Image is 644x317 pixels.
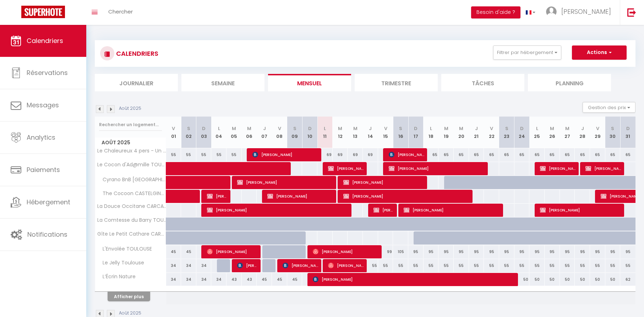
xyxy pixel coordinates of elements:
abbr: M [353,125,358,132]
div: 95 [605,245,621,258]
div: 45 [181,245,196,258]
abbr: L [430,125,432,132]
abbr: D [520,125,524,132]
button: Actions [572,45,627,60]
div: 69 [363,148,378,161]
li: Semaine [181,74,264,91]
span: Hébergement [27,198,70,206]
div: 69 [333,148,348,161]
div: 65 [438,148,454,161]
div: 34 [166,273,181,286]
abbr: V [172,125,175,132]
div: 65 [545,148,560,161]
div: 55 [575,259,590,272]
div: 95 [408,245,424,258]
div: 50 [529,273,545,286]
span: [PERSON_NAME] [404,203,500,217]
th: 13 [348,117,363,148]
p: Août 2025 [119,310,141,317]
th: 11 [317,117,333,148]
li: Mensuel [268,74,351,91]
div: 55 [424,259,439,272]
span: Gîte Le Petit Cathare CARCASSONNE [96,231,167,237]
abbr: M [565,125,569,132]
span: Calendriers [27,36,63,45]
th: 24 [514,117,530,148]
span: The Cocoon CASTELGINEST [96,190,167,198]
th: 23 [499,117,514,148]
th: 05 [227,117,242,148]
div: 65 [590,148,605,161]
div: 55 [605,259,621,272]
abbr: V [278,125,281,132]
th: 08 [272,117,287,148]
span: [PERSON_NAME] [267,189,333,203]
th: 28 [575,117,590,148]
abbr: V [490,125,493,132]
abbr: D [414,125,417,132]
div: 95 [560,245,575,258]
abbr: S [505,125,508,132]
div: 65 [424,148,439,161]
span: [PERSON_NAME] [343,189,470,203]
div: 55 [529,259,545,272]
span: Le Cocon d'Ad@mille TOURNEFEUILLE [96,162,167,167]
div: 65 [499,148,514,161]
div: 55 [181,148,196,161]
div: 65 [620,148,635,161]
span: [PERSON_NAME] [207,245,258,258]
button: Besoin d'aide ? [471,6,520,18]
div: 55 [454,259,469,272]
span: [PERSON_NAME] [540,162,575,175]
div: 43 [242,273,257,286]
div: 50 [514,273,530,286]
div: 65 [560,148,575,161]
span: Août 2025 [95,138,166,148]
div: 95 [499,245,514,258]
th: 17 [408,117,424,148]
div: 95 [590,245,605,258]
span: Chercher [108,8,133,15]
span: [PERSON_NAME] [328,259,364,272]
div: 50 [605,273,621,286]
th: 09 [287,117,302,148]
div: 95 [620,245,635,258]
span: [PERSON_NAME] [389,148,424,161]
th: 29 [590,117,605,148]
button: Afficher plus [108,292,150,301]
input: Rechercher un logement... [99,118,162,131]
div: 65 [469,148,484,161]
li: Tâches [441,74,524,91]
img: logout [627,8,636,17]
span: [PERSON_NAME] [283,259,318,272]
span: Cyrano BnB [GEOGRAPHIC_DATA] [96,176,167,184]
span: L’Écrin Nature [96,273,137,281]
div: 95 [438,245,454,258]
abbr: M [459,125,463,132]
div: 55 [378,259,393,272]
div: 95 [484,245,499,258]
div: 55 [499,259,514,272]
th: 30 [605,117,621,148]
div: 55 [560,259,575,272]
th: 25 [529,117,545,148]
abbr: D [308,125,312,132]
div: 95 [514,245,530,258]
span: [PERSON_NAME] [328,162,364,175]
abbr: D [202,125,206,132]
div: 62 [620,273,635,286]
span: [PERSON_NAME] [585,162,621,175]
th: 12 [333,117,348,148]
div: 65 [484,148,499,161]
div: 34 [196,273,212,286]
abbr: L [324,125,326,132]
div: 45 [166,245,181,258]
span: [PERSON_NAME] [207,189,227,203]
div: 95 [454,245,469,258]
div: 55 [545,259,560,272]
div: 95 [424,245,439,258]
div: 55 [166,148,181,161]
abbr: S [611,125,614,132]
li: Trimestre [355,74,438,91]
abbr: J [263,125,266,132]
